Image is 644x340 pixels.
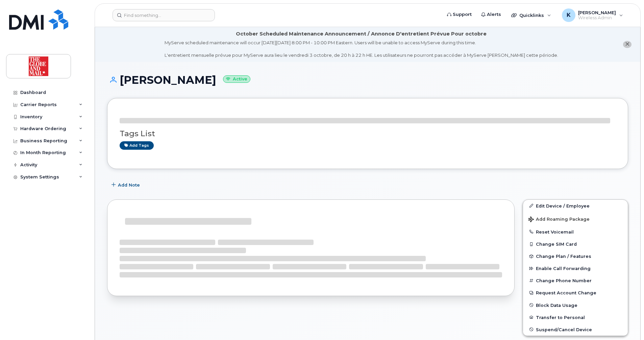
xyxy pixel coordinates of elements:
span: Enable Call Forwarding [536,266,591,271]
button: Add Roaming Package [523,212,628,226]
div: October Scheduled Maintenance Announcement / Annonce D'entretient Prévue Pour octobre [236,30,487,38]
span: Add Roaming Package [528,217,590,223]
button: Transfer to Personal [523,311,628,323]
span: Change Plan / Features [536,254,591,259]
small: Active [223,75,250,83]
span: Add Note [118,182,140,188]
button: Reset Voicemail [523,226,628,238]
h3: Tags List [120,129,616,138]
a: Edit Device / Employee [523,200,628,212]
h1: [PERSON_NAME] [107,74,628,86]
button: close notification [623,41,631,48]
button: Block Data Usage [523,299,628,311]
button: Change Phone Number [523,274,628,287]
button: Suspend/Cancel Device [523,323,628,336]
button: Add Note [107,179,146,191]
button: Enable Call Forwarding [523,262,628,274]
a: Add tags [120,141,154,150]
div: MyServe scheduled maintenance will occur [DATE][DATE] 8:00 PM - 10:00 PM Eastern. Users will be u... [165,40,558,58]
button: Change Plan / Features [523,250,628,262]
span: Suspend/Cancel Device [536,327,592,332]
button: Change SIM Card [523,238,628,250]
button: Request Account Change [523,287,628,299]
